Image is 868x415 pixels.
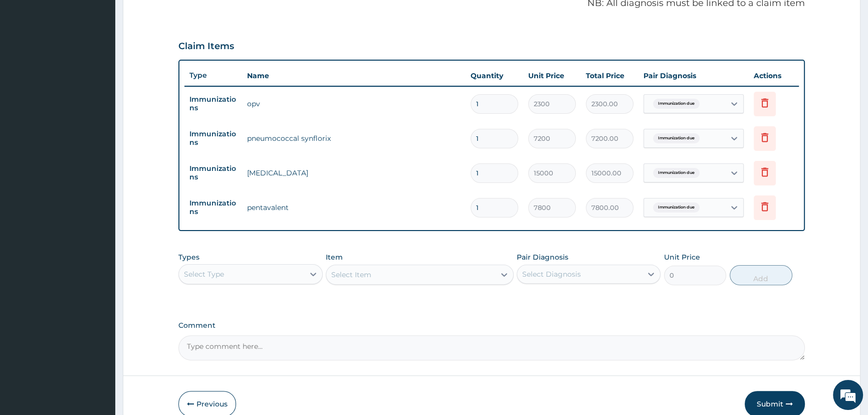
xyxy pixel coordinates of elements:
[19,50,41,75] img: d_794563401_company_1708531726252_794563401
[178,321,805,330] label: Comment
[653,133,700,143] span: Immunization due
[5,274,191,309] textarea: Type your message and hit 'Enter'
[242,197,466,218] td: pentavalent
[466,66,523,86] th: Quantity
[242,94,466,114] td: opv
[523,66,581,86] th: Unit Price
[184,159,242,186] td: Immunizations
[184,125,242,152] td: Immunizations
[581,66,638,86] th: Total Price
[52,56,168,69] div: Chat with us now
[653,99,700,109] span: Immunization due
[517,252,568,262] label: Pair Diagnosis
[184,90,242,117] td: Immunizations
[242,163,466,183] td: [MEDICAL_DATA]
[184,194,242,221] td: Immunizations
[178,41,234,52] h3: Claim Items
[184,66,242,85] th: Type
[242,128,466,148] td: pneumococcal synflorix
[664,252,700,262] label: Unit Price
[242,66,466,86] th: Name
[653,202,700,213] span: Immunization due
[653,168,700,178] span: Immunization due
[164,5,188,29] div: Minimize live chat window
[522,269,581,279] div: Select Diagnosis
[178,253,199,262] label: Types
[58,126,138,228] span: We're online!
[730,265,792,285] button: Add
[638,66,749,86] th: Pair Diagnosis
[749,66,799,86] th: Actions
[184,269,224,279] div: Select Type
[326,252,343,262] label: Item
